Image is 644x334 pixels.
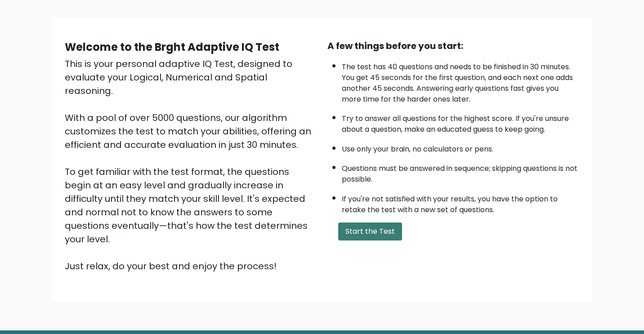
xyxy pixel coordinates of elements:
li: Questions must be answered in sequence; skipping questions is not possible. [342,159,579,185]
div: This is your personal adaptive IQ Test, designed to evaluate your Logical, Numerical and Spatial ... [65,57,317,273]
b: Welcome to the Brght Adaptive IQ Test [65,40,279,54]
button: Start the Test [338,223,402,240]
li: Use only your brain, no calculators or pens. [342,139,579,155]
li: Try to answer all questions for the highest score. If you're unsure about a question, make an edu... [342,109,579,135]
div: A few things before you start: [327,39,579,53]
li: The test has 40 questions and needs to be finished in 30 minutes. You get 45 seconds for the firs... [342,57,579,105]
li: If you're not satisfied with your results, you have the option to retake the test with a new set ... [342,189,579,215]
